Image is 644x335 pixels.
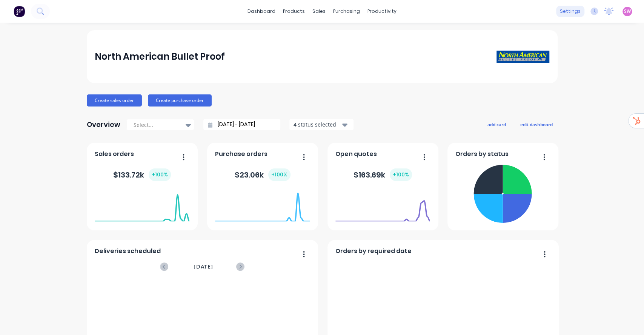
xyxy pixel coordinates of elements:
[390,168,412,181] div: + 100 %
[279,6,309,17] div: products
[14,6,25,17] img: Factory
[294,120,341,128] div: 4 status selected
[149,168,171,181] div: + 100 %
[194,262,213,271] span: [DATE]
[455,150,509,159] span: Orders by status
[483,119,511,129] button: add card
[515,119,558,129] button: edit dashboard
[329,6,364,17] div: purchasing
[95,49,225,64] div: North American Bullet Proof
[496,51,549,63] img: North American Bullet Proof
[335,150,377,159] span: Open quotes
[113,168,171,181] div: $ 133.72k
[289,119,354,130] button: 4 status selected
[87,94,142,107] button: Create sales order
[215,150,267,159] span: Purchase orders
[235,168,290,181] div: $ 23.06k
[268,168,290,181] div: + 100 %
[309,6,329,17] div: sales
[556,6,584,17] div: settings
[87,117,120,132] div: Overview
[95,150,134,159] span: Sales orders
[354,168,412,181] div: $ 163.69k
[364,6,400,17] div: productivity
[244,6,279,17] a: dashboard
[148,94,212,107] button: Create purchase order
[624,8,631,15] span: SW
